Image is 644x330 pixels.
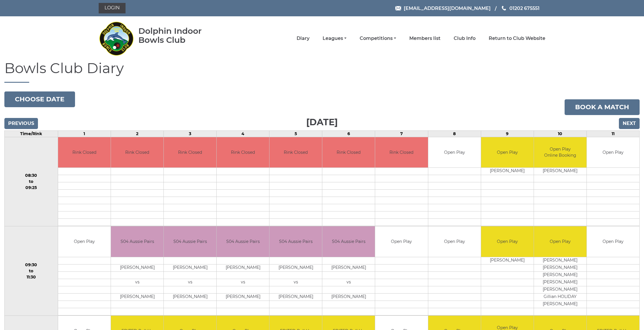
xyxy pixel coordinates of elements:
[587,137,639,168] td: Open Play
[164,130,217,137] td: 3
[534,286,586,293] td: [PERSON_NAME]
[395,6,401,10] img: Email
[111,226,163,257] td: S04 Aussie Pairs
[111,130,163,137] td: 2
[454,35,476,42] a: Club Info
[269,293,322,301] td: [PERSON_NAME]
[534,279,586,286] td: [PERSON_NAME]
[322,264,375,271] td: [PERSON_NAME]
[404,5,491,11] span: [EMAIL_ADDRESS][DOMAIN_NAME]
[58,226,111,257] td: Open Play
[534,264,586,271] td: [PERSON_NAME]
[534,293,586,301] td: Gillian HOLIDAY
[4,118,38,129] input: Previous
[58,130,111,137] td: 1
[534,137,586,168] td: Open Play Online Booking
[4,91,75,107] button: Choose date
[269,226,322,257] td: S04 Aussie Pairs
[164,137,216,168] td: Rink Closed
[534,168,586,175] td: [PERSON_NAME]
[322,137,375,168] td: Rink Closed
[375,226,428,257] td: Open Play
[481,168,534,175] td: [PERSON_NAME]
[5,137,58,226] td: 08:30 to 09:25
[586,130,639,137] td: 11
[501,5,539,12] a: Phone us 01202 675551
[164,264,216,271] td: [PERSON_NAME]
[534,271,586,279] td: [PERSON_NAME]
[322,226,375,257] td: S04 Aussie Pairs
[481,226,534,257] td: Open Play
[164,226,216,257] td: S04 Aussie Pairs
[99,3,126,13] a: Login
[395,5,491,12] a: Email [EMAIL_ADDRESS][DOMAIN_NAME]
[217,226,269,257] td: S04 Aussie Pairs
[534,130,586,137] td: 10
[534,257,586,264] td: [PERSON_NAME]
[619,118,640,129] input: Next
[509,5,539,11] span: 01202 675551
[409,35,441,42] a: Members list
[164,279,216,286] td: vs
[428,130,481,137] td: 8
[428,226,481,257] td: Open Play
[489,35,545,42] a: Return to Club Website
[322,279,375,286] td: vs
[217,279,269,286] td: vs
[481,130,534,137] td: 9
[481,257,534,264] td: [PERSON_NAME]
[138,27,220,45] div: Dolphin Indoor Bowls Club
[164,293,216,301] td: [PERSON_NAME]
[99,18,134,59] img: Dolphin Indoor Bowls Club
[269,137,322,168] td: Rink Closed
[565,99,640,115] a: Book a match
[269,130,322,137] td: 5
[5,130,58,137] td: Time/Rink
[375,130,428,137] td: 7
[428,137,481,168] td: Open Play
[5,226,58,316] td: 09:30 to 11:30
[217,264,269,271] td: [PERSON_NAME]
[269,279,322,286] td: vs
[4,61,640,83] h1: Bowls Club Diary
[111,264,163,271] td: [PERSON_NAME]
[111,293,163,301] td: [PERSON_NAME]
[534,226,586,257] td: Open Play
[322,293,375,301] td: [PERSON_NAME]
[481,137,534,168] td: Open Play
[534,301,586,308] td: [PERSON_NAME]
[217,130,269,137] td: 4
[269,264,322,271] td: [PERSON_NAME]
[375,137,428,168] td: Rink Closed
[360,35,396,42] a: Competitions
[322,130,375,137] td: 6
[587,226,639,257] td: Open Play
[323,35,347,42] a: Leagues
[502,6,506,10] img: Phone us
[217,293,269,301] td: [PERSON_NAME]
[111,137,163,168] td: Rink Closed
[58,137,111,168] td: Rink Closed
[111,279,163,286] td: vs
[297,35,309,42] a: Diary
[217,137,269,168] td: Rink Closed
